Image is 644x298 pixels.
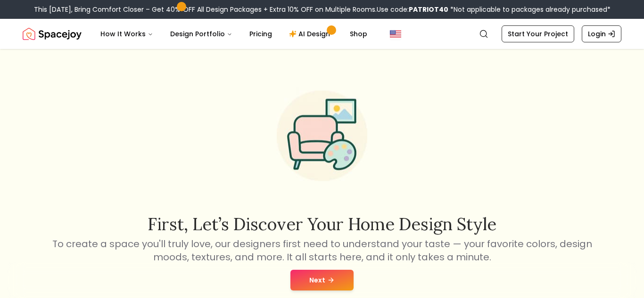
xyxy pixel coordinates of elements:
[50,215,594,234] h2: First, let’s discover your home design style
[23,24,82,43] a: Spacejoy
[23,24,82,43] img: Spacejoy Logo
[34,5,611,14] div: This [DATE], Bring Comfort Closer – Get 40% OFF All Design Packages + Extra 10% OFF on Multiple R...
[409,5,448,14] b: PATRIOT40
[163,24,240,43] button: Design Portfolio
[93,24,161,43] button: How It Works
[50,237,594,264] p: To create a space you'll truly love, our designers first need to understand your taste — your fav...
[377,5,448,14] span: Use code:
[448,5,611,14] span: *Not applicable to packages already purchased*
[290,270,354,290] button: Next
[582,25,621,42] a: Login
[342,24,375,43] a: Shop
[93,24,375,43] nav: Main
[23,19,621,49] nav: Global
[502,25,574,42] a: Start Your Project
[390,28,401,40] img: United States
[262,75,382,196] img: Start Style Quiz Illustration
[281,24,340,43] a: AI Design
[242,24,280,43] a: Pricing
